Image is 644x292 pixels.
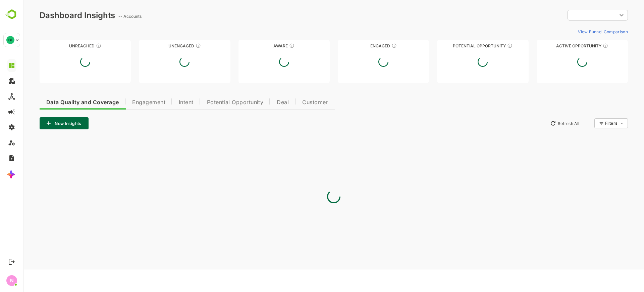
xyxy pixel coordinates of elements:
[172,43,177,48] div: These accounts have not shown enough engagement and need nurturing
[524,118,559,129] button: Refresh All
[6,275,17,286] div: N
[579,43,585,48] div: These accounts have open opportunities which might be at any of the Sales Stages
[7,257,16,266] button: Logout
[6,36,14,44] div: DE
[414,43,505,48] div: Potential Opportunity
[581,117,604,129] div: Filters
[109,100,142,105] span: Engagement
[215,43,306,48] div: Aware
[279,100,305,105] span: Customer
[155,100,170,105] span: Intent
[16,10,92,20] div: Dashboard Insights
[3,8,20,21] img: BambooboxLogoMark.f1c84d78b4c51b1a7b5f700c9845e183.svg
[266,43,271,48] div: These accounts have just entered the buying cycle and need further nurturing
[513,43,604,48] div: Active Opportunity
[183,100,240,105] span: Potential Opportunity
[16,117,65,129] button: New Insights
[23,100,95,105] span: Data Quality and Coverage
[314,43,406,48] div: Engaged
[95,14,120,19] ag: -- Accounts
[552,26,604,37] button: View Funnel Comparison
[368,43,373,48] div: These accounts are warm, further nurturing would qualify them to MQAs
[115,43,207,48] div: Unengaged
[544,9,604,21] div: ​
[582,121,594,126] div: Filters
[484,43,489,48] div: These accounts are MQAs and can be passed on to Inside Sales
[72,43,78,48] div: These accounts have not been engaged with for a defined time period
[253,100,265,105] span: Deal
[16,43,107,48] div: Unreached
